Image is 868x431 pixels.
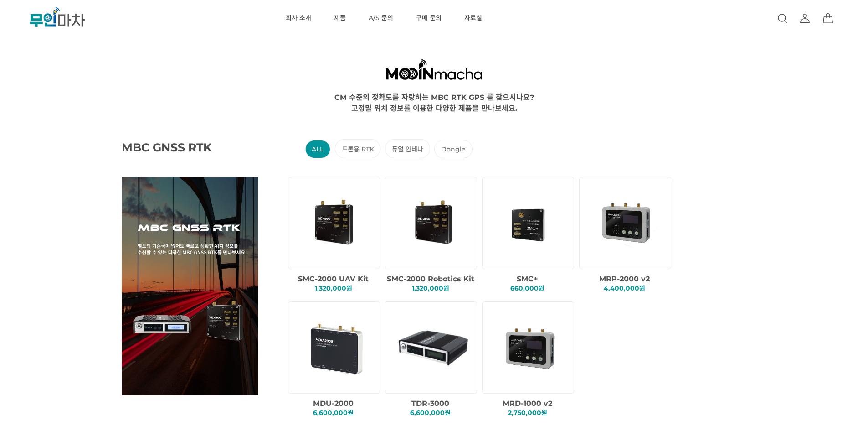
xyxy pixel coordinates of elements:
[297,308,375,386] img: 6483618fc6c74fd86d4df014c1d99106.png
[508,409,547,417] span: 2,750,000원
[599,275,650,283] span: MRP-2000 v2
[122,140,236,154] span: MBC GNSS RTK
[510,284,544,292] span: 660,000원
[305,140,330,158] li: ALL
[517,275,538,283] span: SMC+
[491,184,569,262] img: f8268eb516eb82712c4b199d88f6799e.png
[604,284,645,292] span: 4,400,000원
[315,284,352,292] span: 1,320,000원
[35,91,833,113] div: CM 수준의 정확도를 자랑하는 MBC RTK GPS 를 찾으시나요? 고정밀 위치 정보를 이용한 다양한 제품을 만나보세요.
[394,184,472,262] img: dd1389de6ba74b56ed1c86d804b0ca77.png
[394,308,472,386] img: 29e1ed50bec2d2c3d08ab21b2fffb945.png
[412,284,449,292] span: 1,320,000원
[491,308,569,386] img: 74693795f3d35c287560ef585fd79621.png
[411,399,449,408] span: TDR-3000
[410,409,451,417] span: 6,600,000원
[387,275,474,283] span: SMC-2000 Robotics Kit
[503,399,552,408] span: MRD-1000 v2
[298,275,369,283] span: SMC-2000 UAV Kit
[313,399,354,408] span: MDU-2000
[122,177,258,395] img: main_GNSS_RTK.png
[385,139,430,158] li: 듀얼 안테나
[335,139,380,158] li: 드론용 RTK
[313,409,354,417] span: 6,600,000원
[434,140,472,158] li: Dongle
[297,184,375,262] img: 1ee78b6ef8b89e123d6f4d8a617f2cc2.png
[588,184,666,262] img: 9b9ab8696318a90dfe4e969267b5ed87.png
